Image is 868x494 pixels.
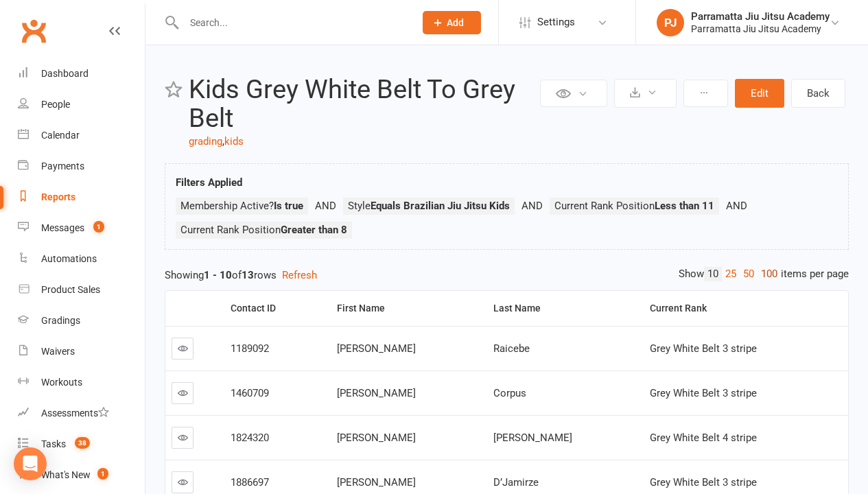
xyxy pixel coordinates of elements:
a: Product Sales [18,274,145,305]
div: Assessments [41,408,109,419]
a: Clubworx [16,14,51,48]
span: Add [447,17,464,28]
a: 25 [722,267,740,281]
div: Current Rank [650,303,837,314]
div: Automations [41,253,97,264]
span: [PERSON_NAME] [337,476,416,489]
strong: Filters Applied [176,176,242,189]
div: Open Intercom Messenger [14,447,47,480]
a: Workouts [18,367,145,398]
span: [PERSON_NAME] [337,342,416,355]
div: Dashboard [41,68,89,79]
strong: Less than 11 [655,200,714,212]
button: Edit [735,79,784,108]
a: People [18,89,145,120]
a: 50 [740,267,758,281]
a: What's New1 [18,460,145,491]
span: Grey White Belt 3 stripe [650,476,757,489]
span: [PERSON_NAME] [337,432,416,444]
a: Payments [18,151,145,182]
div: Payments [41,161,84,172]
div: PJ [657,9,684,36]
a: 10 [704,267,722,281]
div: Calendar [41,130,80,141]
span: 1 [97,468,108,480]
div: Parramatta Jiu Jitsu Academy [691,23,830,35]
a: Calendar [18,120,145,151]
span: 1189092 [231,342,269,355]
span: Settings [537,7,575,38]
span: [PERSON_NAME] [337,387,416,399]
span: Style [348,200,510,212]
button: Add [423,11,481,34]
strong: 13 [242,269,254,281]
div: Gradings [41,315,80,326]
span: 1 [93,221,104,233]
div: Parramatta Jiu Jitsu Academy [691,10,830,23]
a: Automations [18,244,145,274]
span: Grey White Belt 3 stripe [650,387,757,399]
span: Current Rank Position [180,224,347,236]
span: Raicebe [493,342,530,355]
div: People [41,99,70,110]
div: Product Sales [41,284,100,295]
button: Refresh [282,267,317,283]
div: Messages [41,222,84,233]
div: Waivers [41,346,75,357]
a: Reports [18,182,145,213]
span: Current Rank Position [554,200,714,212]
div: Showing of rows [165,267,849,283]
strong: Greater than 8 [281,224,347,236]
a: Dashboard [18,58,145,89]
span: Grey White Belt 4 stripe [650,432,757,444]
input: Search... [180,13,405,32]
span: D’Jamirze [493,476,539,489]
span: Grey White Belt 3 stripe [650,342,757,355]
div: First Name [337,303,476,314]
div: Contact ID [231,303,320,314]
h2: Kids Grey White Belt To Grey Belt [189,75,537,133]
span: 38 [75,437,90,449]
a: Assessments [18,398,145,429]
a: Waivers [18,336,145,367]
a: Gradings [18,305,145,336]
span: 1824320 [231,432,269,444]
div: What's New [41,469,91,480]
a: Tasks 38 [18,429,145,460]
div: Reports [41,191,75,202]
span: 1460709 [231,387,269,399]
strong: Is true [274,200,303,212]
div: Workouts [41,377,82,388]
a: grading [189,135,222,148]
a: Back [791,79,845,108]
span: [PERSON_NAME] [493,432,572,444]
a: 100 [758,267,781,281]
div: Tasks [41,438,66,449]
div: Show items per page [679,267,849,281]
div: Last Name [493,303,633,314]
strong: 1 - 10 [204,269,232,281]
strong: Equals Brazilian Jiu Jitsu Kids [371,200,510,212]
span: , [222,135,224,148]
span: Corpus [493,387,526,399]
a: kids [224,135,244,148]
a: Messages 1 [18,213,145,244]
span: 1886697 [231,476,269,489]
span: Membership Active? [180,200,303,212]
